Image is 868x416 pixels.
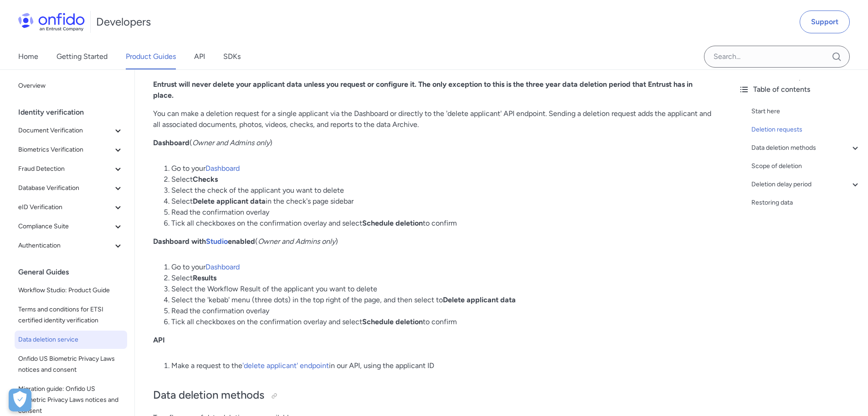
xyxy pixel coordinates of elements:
a: Data deletion methods [751,142,861,153]
a: API [194,44,205,69]
li: Tick all checkboxes on the confirmation overlay and select to confirm [171,316,713,327]
a: Deletion requests [751,124,861,135]
span: Terms and conditions for ETSI certified identity verification [18,304,123,326]
strong: Dashboard with enabled [153,237,255,246]
strong: Delete applicant data [443,295,516,304]
li: Select [171,273,713,284]
a: Restoring data [751,197,861,208]
a: Home [18,44,38,69]
span: Authentication [18,240,113,251]
div: Table of contents [739,84,861,95]
strong: Delete applicant data [193,197,266,205]
li: Select the Workflow Result of the applicant you want to delete [171,284,713,295]
button: Authentication [15,237,127,255]
li: Select the 'kebab' menu (three dots) in the top right of the page, and then select to [171,295,713,305]
span: Compliance Suite [18,221,113,232]
a: Studio [206,237,228,246]
a: Data deletion service [15,331,127,349]
li: Read the confirmation overlay [171,305,713,316]
span: Onfido US Biometric Privacy Laws notices and consent [18,353,123,375]
img: Onfido Logo [18,13,85,31]
strong: API [153,336,165,344]
a: Deletion delay period [751,179,861,190]
em: Owner and Admins only [192,138,270,147]
button: Document Verification [15,121,127,140]
li: Go to your [171,262,713,273]
li: Make a request to the in our API, using the applicant ID [171,360,713,371]
a: Terms and conditions for ETSI certified identity verification [15,300,127,330]
strong: Checks [193,175,218,184]
a: Support [800,11,850,33]
span: Biometrics Verification [18,144,113,155]
a: Getting Started [56,44,108,69]
strong: Results [193,274,216,282]
h1: Developers [96,15,151,29]
button: Compliance Suite [15,217,127,236]
strong: Dashboard [153,138,190,147]
button: eID Verification [15,198,127,216]
button: Database Verification [15,179,127,197]
p: ( ) [153,137,713,148]
span: Data deletion service [18,334,123,345]
a: Product Guides [126,44,176,69]
a: Start here [751,106,861,117]
a: Workflow Studio: Product Guide [15,281,127,300]
strong: Schedule deletion [362,219,423,227]
span: Workflow Studio: Product Guide [18,285,123,296]
li: Select the check of the applicant you want to delete [171,185,713,196]
div: Identity verification [18,103,131,121]
em: Owner and Admins only [258,237,335,246]
p: ( ) [153,236,713,247]
span: Fraud Detection [18,163,113,174]
span: Overview [18,80,123,91]
div: Cookie Preferences [9,389,31,411]
a: Dashboard [205,263,240,271]
li: Tick all checkboxes on the confirmation overlay and select to confirm [171,218,713,229]
div: General Guides [18,263,131,281]
p: You can make a deletion request for a single applicant via the Dashboard or directly to the 'dele... [153,108,713,130]
span: Document Verification [18,125,113,136]
input: Onfido search input field [704,46,850,68]
a: Dashboard [205,164,240,173]
a: Onfido US Biometric Privacy Laws notices and consent [15,350,127,379]
strong: Entrust will never delete your applicant data unless you request or configure it. The only except... [153,80,693,100]
button: Open Preferences [9,389,31,411]
li: Go to your [171,163,713,174]
button: Fraud Detection [15,160,127,178]
li: Read the confirmation overlay [171,207,713,218]
strong: Schedule deletion [362,317,423,326]
a: SDKs [223,44,241,69]
a: Scope of deletion [751,161,861,172]
h2: Data deletion methods [153,388,713,403]
a: Overview [15,77,127,95]
span: eID Verification [18,202,113,213]
button: Biometrics Verification [15,141,127,159]
li: Select in the check's page sidebar [171,196,713,207]
span: Database Verification [18,183,113,194]
li: Select [171,174,713,185]
a: 'delete applicant' endpoint [242,361,329,370]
